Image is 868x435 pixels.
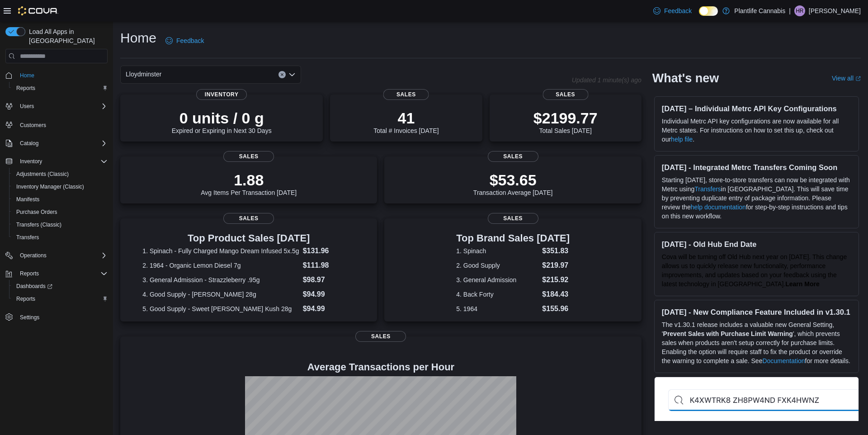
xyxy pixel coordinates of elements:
button: Manifests [9,193,111,206]
button: Open list of options [288,71,296,78]
button: Operations [16,250,50,261]
span: Lloydminster [126,69,161,80]
a: Transfers [694,185,721,193]
button: Reports [16,268,42,279]
dd: $351.83 [542,246,570,256]
span: Reports [16,295,35,303]
dt: 2. Good Supply [456,261,538,270]
a: Inventory Manager (Classic) [13,181,88,192]
a: Customers [16,120,50,131]
h3: [DATE] - Old Hub End Date [662,240,851,249]
span: Sales [355,331,406,342]
a: Transfers [13,232,42,243]
dt: 5. Good Supply - Sweet [PERSON_NAME] Kush 28g [142,304,299,313]
h3: [DATE] – Individual Metrc API Key Configurations [662,104,851,113]
button: Clear input [278,71,286,78]
span: Operations [20,252,47,259]
div: Haley Russell [794,5,805,16]
span: Users [20,103,34,110]
a: Adjustments (Classic) [13,169,72,180]
a: Dashboards [9,280,111,293]
a: Feedback [650,2,695,20]
button: Reports [9,82,111,95]
span: Reports [16,268,108,279]
span: Manifests [13,194,108,205]
span: Cova will be turning off Old Hub next year on [DATE]. This change allows us to quickly release ne... [662,253,847,288]
span: Inventory Manager (Classic) [16,183,84,190]
div: Avg Items Per Transaction [DATE] [201,171,297,196]
dd: $215.92 [542,274,570,285]
span: Load All Apps in [GEOGRAPHIC_DATA] [25,27,108,45]
div: Total # Invoices [DATE] [373,109,439,134]
button: Reports [2,267,111,280]
dd: $94.99 [303,303,355,314]
span: Sales [383,89,429,100]
button: Home [2,69,111,82]
h3: Top Product Sales [DATE] [142,233,355,244]
p: 41 [373,109,439,127]
p: 1.88 [201,171,297,189]
dt: 3. General Admission - Strazzleberry .95g [142,275,299,284]
span: Inventory [196,89,247,100]
h3: [DATE] - Integrated Metrc Transfers Coming Soon [662,163,851,172]
a: Feedback [162,32,208,50]
span: Settings [20,314,39,321]
p: 0 units / 0 g [172,109,272,127]
dd: $111.98 [303,260,355,271]
p: $2199.77 [533,109,598,127]
span: Purchase Orders [13,207,108,217]
span: Manifests [16,196,39,203]
a: Purchase Orders [13,207,61,217]
span: Home [20,72,34,79]
dt: 1. Spinach [456,246,538,255]
span: Catalog [20,140,38,147]
button: Customers [2,118,111,131]
dd: $98.97 [303,274,355,285]
button: Catalog [16,138,42,149]
span: Dashboards [13,281,108,292]
button: Inventory Manager (Classic) [9,180,111,193]
span: Home [16,70,108,81]
span: Dashboards [16,283,52,290]
span: Operations [16,250,108,261]
div: Transaction Average [DATE] [473,171,553,196]
strong: Learn More [785,280,819,288]
span: Reports [13,293,108,304]
a: help documentation [691,203,746,211]
p: The v1.30.1 release includes a valuable new General Setting, ' ', which prevents sales when produ... [662,320,851,365]
span: Transfers (Classic) [13,219,108,230]
a: Transfers (Classic) [13,219,65,230]
dt: 2. 1964 - Organic Lemon Diesel 7g [142,261,299,270]
button: Transfers (Classic) [9,218,111,231]
span: Sales [488,151,538,162]
span: Customers [16,119,108,130]
span: Inventory [16,156,108,167]
button: Reports [9,293,111,305]
span: Sales [542,89,588,100]
button: Transfers [9,231,111,244]
svg: External link [855,76,861,81]
span: Transfers (Classic) [16,221,61,228]
button: Users [16,101,38,112]
a: Manifests [13,194,43,205]
span: Inventory Manager (Classic) [13,181,108,192]
span: Reports [13,83,108,94]
button: Purchase Orders [9,206,111,218]
span: Dark Mode [699,16,699,16]
a: Dashboards [13,281,56,292]
dd: $155.96 [542,303,570,314]
dd: $131.96 [303,246,355,256]
dd: $94.99 [303,289,355,300]
h3: Top Brand Sales [DATE] [456,233,570,244]
a: Reports [13,83,39,94]
p: | [789,5,791,16]
a: Reports [13,293,39,304]
dd: $219.97 [542,260,570,271]
h4: Average Transactions per Hour [127,362,634,373]
span: Reports [16,85,35,92]
div: Total Sales [DATE] [533,109,598,134]
p: Plantlife Cannabis [734,5,785,16]
button: Inventory [2,155,111,168]
span: Customers [20,122,46,129]
span: Settings [16,312,108,323]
